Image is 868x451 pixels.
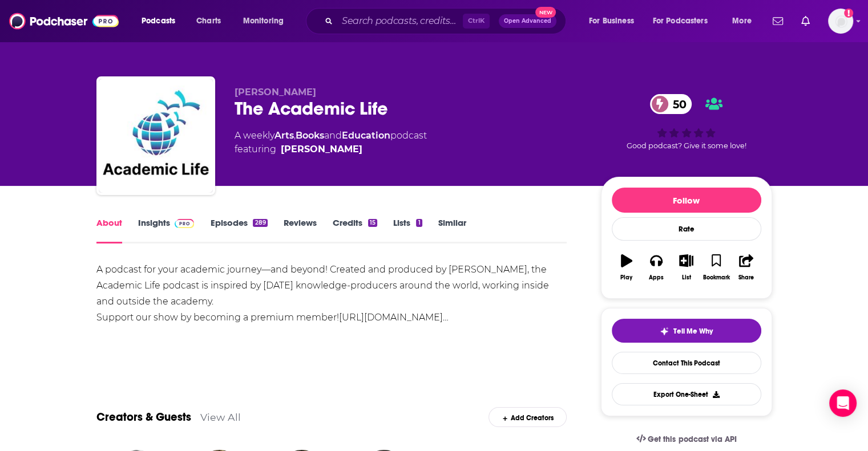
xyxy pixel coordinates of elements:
div: Share [738,274,754,281]
button: tell me why sparkleTell Me Why [612,319,761,343]
input: Search podcasts, credits, & more... [337,12,463,30]
span: , [294,130,296,141]
button: open menu [724,12,766,30]
a: [URL][DOMAIN_NAME]… [339,312,449,323]
div: Search podcasts, credits, & more... [317,8,577,34]
span: Ctrl K [463,14,490,29]
div: Play [620,274,632,281]
button: Bookmark [701,247,731,288]
span: Charts [196,13,221,29]
span: More [732,13,752,29]
div: Bookmark [703,274,729,281]
button: open menu [581,12,648,30]
a: Arts [274,130,294,141]
button: Export One-Sheet [612,383,761,405]
span: Good podcast? Give it some love! [627,141,746,150]
button: List [671,247,701,288]
a: Show notifications dropdown [768,11,788,31]
button: Apps [641,247,671,288]
a: Similar [438,217,466,243]
span: Open Advanced [504,18,551,24]
a: Education [342,130,390,141]
span: Get this podcast via API [648,434,736,444]
button: Open AdvancedNew [499,14,556,28]
a: Credits15 [333,217,377,243]
a: Creators & Guests [96,410,191,424]
div: 15 [368,219,377,227]
a: Lists1 [393,217,422,243]
div: Open Intercom Messenger [829,389,857,417]
span: Logged in as kristenfisher_dk [828,9,853,34]
span: 50 [661,94,692,114]
a: Reviews [284,217,317,243]
button: Share [731,247,761,288]
img: Podchaser Pro [175,219,195,228]
a: Books [296,130,324,141]
div: 1 [416,219,422,227]
button: open menu [235,12,298,30]
div: Add Creators [488,407,567,427]
span: and [324,130,342,141]
a: Contact This Podcast [612,352,761,374]
a: View All [200,411,241,423]
div: 289 [253,219,267,227]
img: Podchaser - Follow, Share and Rate Podcasts [9,10,119,32]
a: InsightsPodchaser Pro [138,217,195,243]
span: Podcasts [142,13,175,29]
button: open menu [134,12,190,30]
button: open menu [645,12,724,30]
span: featuring [235,143,427,156]
span: New [535,7,556,18]
div: List [682,274,691,281]
div: Apps [649,274,664,281]
div: A podcast for your academic journey—and beyond! Created and produced by [PERSON_NAME], the Academ... [96,262,567,326]
button: Show profile menu [828,9,853,34]
a: 50 [650,94,692,114]
a: Dr. Christina Gessler [281,143,362,156]
div: Rate [612,217,761,241]
span: For Podcasters [653,13,708,29]
div: 50Good podcast? Give it some love! [601,87,772,157]
span: For Business [589,13,634,29]
button: Play [612,247,641,288]
span: [PERSON_NAME] [235,87,316,97]
img: User Profile [828,9,853,34]
a: Episodes289 [210,217,267,243]
img: The Academic Life [99,79,213,193]
span: Monitoring [243,13,284,29]
svg: Add a profile image [844,9,853,18]
a: About [96,217,122,243]
span: Tell Me Why [673,327,713,336]
div: A weekly podcast [235,129,427,156]
a: Show notifications dropdown [797,11,814,31]
img: tell me why sparkle [660,327,669,336]
a: Charts [189,12,228,30]
button: Follow [612,188,761,213]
